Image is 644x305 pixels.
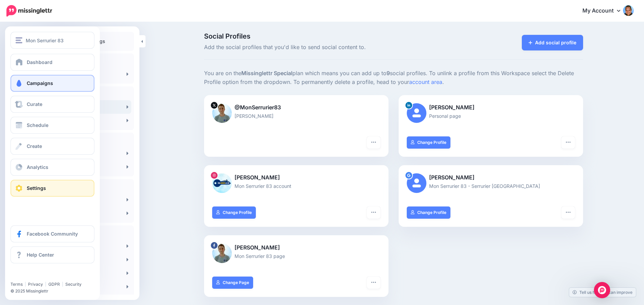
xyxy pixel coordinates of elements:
span: Curate [27,101,42,107]
span: Campaigns [27,80,53,86]
a: Analytics [10,159,94,176]
a: Change Profile [407,206,450,219]
b: 9 [386,70,390,77]
p: [PERSON_NAME] [407,173,575,182]
div: Open Intercom Messenger [594,282,610,298]
p: [PERSON_NAME] [212,173,380,182]
img: menu.png [16,37,22,43]
button: Mon Serrurier 83 [10,32,94,49]
a: Campaigns [10,75,94,92]
span: Dashboard [27,59,52,65]
a: Security [65,282,82,287]
img: 357793447_968662591064435_8301924343646667854_n-bsa132339.jpg [212,173,232,193]
a: Dashboard [10,54,94,71]
p: [PERSON_NAME] [212,112,380,120]
a: GDPR [48,282,60,287]
span: Add the social profiles that you'd like to send social content to. [204,43,453,52]
a: Change Profile [407,136,450,149]
span: Settings [27,185,46,191]
p: Mon Serrurier 83 - Serrurier [GEOGRAPHIC_DATA] [407,182,575,190]
li: © 2025 Missinglettr [10,288,98,295]
p: @MonSerrurier83 [212,103,380,112]
a: Curate [10,96,94,113]
p: Personal page [407,112,575,120]
span: Social Profiles [204,33,453,40]
img: 336474386_563973595711889_5223913620790398075_n-bsa132338.jpg [212,243,232,263]
span: Help Center [27,252,54,258]
img: Er7b_s-Y-86375.png [212,103,232,123]
a: Help Center [10,246,94,263]
a: Facebook Community [10,225,94,242]
a: My Account [576,3,634,19]
a: Change Profile [212,206,256,219]
span: Analytics [27,164,48,170]
p: [PERSON_NAME] [212,243,380,252]
a: Settings [10,180,94,197]
p: You are on the plan which means you can add up to social profiles. To unlink a profile from this ... [204,69,583,87]
a: Tell us how we can improve [569,288,636,297]
iframe: Twitter Follow Button [10,272,62,279]
span: Create [27,143,42,149]
a: Add social profile [522,35,583,50]
img: Missinglettr [6,5,52,17]
a: account area [409,79,442,85]
p: [PERSON_NAME] [407,103,575,112]
a: Terms [10,282,23,287]
img: user_default_image.png [407,103,426,123]
span: | [25,282,26,287]
b: Missinglettr Special [241,70,292,77]
p: Mon Serrurier 83 page [212,252,380,260]
a: Schedule [10,117,94,134]
a: Change Page [212,277,253,289]
span: Mon Serrurier 83 [26,37,64,44]
a: Create [10,138,94,155]
a: Privacy [28,282,43,287]
span: Facebook Community [27,231,78,237]
img: user_default_image.png [407,173,426,193]
p: Mon Serrurier 83 account [212,182,380,190]
span: | [45,282,46,287]
span: Schedule [27,122,48,128]
span: | [62,282,63,287]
